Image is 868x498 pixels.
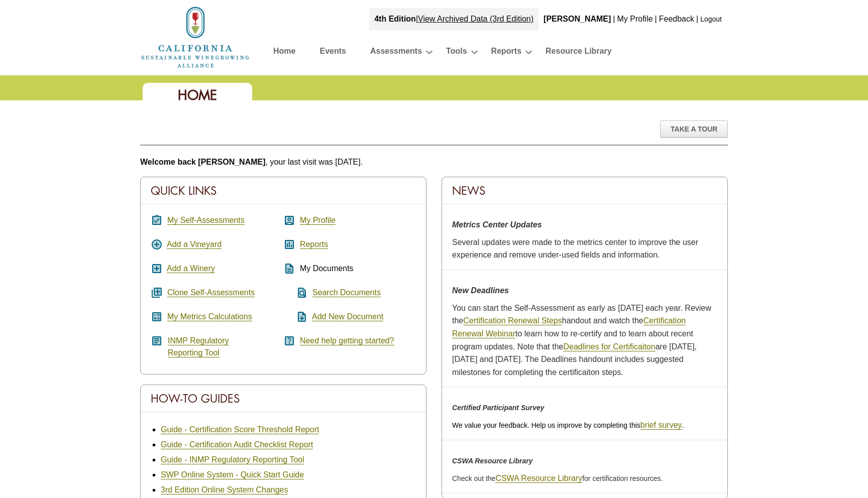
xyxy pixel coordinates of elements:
[140,156,728,169] p: , your last visit was [DATE].
[178,86,217,104] span: Home
[418,15,533,23] a: View Archived Data (3rd Edition)
[151,287,163,299] i: queue
[167,312,252,321] a: My Metrics Calculations
[617,15,653,23] a: My Profile
[141,385,426,412] div: How-To Guides
[312,288,381,297] a: Search Documents
[283,263,295,275] i: description
[283,214,295,226] i: account_box
[273,44,295,62] a: Home
[452,238,698,260] span: Several updates were made to the metrics center to improve the user experience and remove under-u...
[640,421,682,430] a: brief survey
[283,287,308,299] i: find_in_page
[140,158,266,166] b: Welcome back [PERSON_NAME]
[563,342,655,351] a: Deadlines for Certificaiton
[695,8,699,30] div: |
[491,44,521,62] a: Reports
[161,425,319,434] a: Guide - Certification Score Threshold Report
[161,440,313,449] a: Guide - Certification Audit Checklist Report
[463,316,562,325] a: Certification Renewal Steps
[300,336,394,345] a: Need help getting started?
[612,8,616,30] div: |
[151,335,163,347] i: article
[370,44,422,62] a: Assessments
[452,302,717,379] p: You can start the Self-Assessment as early as [DATE] each year. Review the handout and watch the ...
[141,177,426,204] div: Quick Links
[660,120,728,138] div: Take A Tour
[300,216,336,225] a: My Profile
[161,485,288,494] a: 3rd Edition Online System Changes
[312,312,383,321] a: Add New Document
[452,457,533,465] em: CSWA Resource Library
[283,335,295,347] i: help_center
[654,8,658,30] div: |
[300,240,328,249] a: Reports
[151,311,163,323] i: calculate
[452,421,684,429] span: We value your feedback. Help us improve by completing this .
[140,32,251,41] a: Home
[168,336,229,357] a: INMP RegulatoryReporting Tool
[495,474,582,483] a: CSWA Resource Library
[369,8,538,30] div: |
[546,44,612,62] a: Resource Library
[161,470,304,479] a: SWP Online System - Quick Start Guide
[452,316,686,338] a: Certification Renewal Webinar
[319,44,346,62] a: Events
[151,238,163,251] i: add_circle
[167,264,215,273] a: Add a Winery
[442,177,727,204] div: News
[700,15,722,23] a: Logout
[283,311,308,323] i: note_add
[140,5,251,69] img: logo_cswa2x.png
[452,286,509,295] strong: New Deadlines
[283,238,295,251] i: assessment
[659,15,694,23] a: Feedback
[167,288,255,297] a: Clone Self-Assessments
[544,15,611,23] b: [PERSON_NAME]
[167,216,245,225] a: My Self-Assessments
[446,44,467,62] a: Tools
[151,214,163,226] i: assignment_turned_in
[452,474,663,482] span: Check out the for certification resources.
[452,404,545,412] em: Certified Participant Survey
[151,263,163,275] i: add_box
[300,264,354,273] span: My Documents
[374,15,416,23] strong: 4th Edition
[167,240,222,249] a: Add a Vineyard
[161,455,304,464] a: Guide - INMP Regulatory Reporting Tool
[452,220,542,229] strong: Metrics Center Updates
